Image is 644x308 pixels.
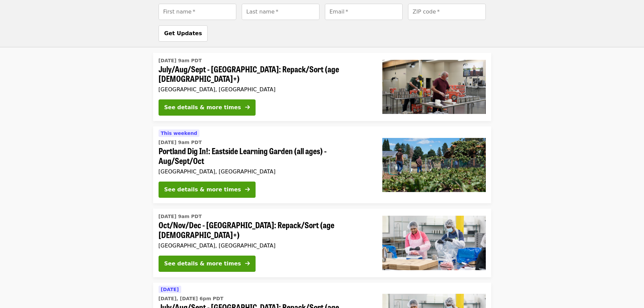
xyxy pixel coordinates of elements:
time: [DATE], [DATE] 6pm PDT [159,295,223,302]
span: July/Aug/Sept - [GEOGRAPHIC_DATA]: Repack/Sort (age [DEMOGRAPHIC_DATA]+) [159,64,372,84]
div: See details & more times [164,260,241,268]
button: See details & more times [159,182,256,198]
div: See details & more times [164,186,241,194]
button: See details & more times [159,256,256,272]
input: [object Object] [325,4,403,20]
img: Portland Dig In!: Eastside Learning Garden (all ages) - Aug/Sept/Oct organized by Oregon Food Bank [382,138,486,192]
a: See details for "July/Aug/Sept - Portland: Repack/Sort (age 16+)" [153,53,491,121]
span: Portland Dig In!: Eastside Learning Garden (all ages) - Aug/Sept/Oct [159,146,372,166]
input: [object Object] [159,4,236,20]
img: July/Aug/Sept - Portland: Repack/Sort (age 16+) organized by Oregon Food Bank [382,60,486,114]
span: Oct/Nov/Dec - [GEOGRAPHIC_DATA]: Repack/Sort (age [DEMOGRAPHIC_DATA]+) [159,220,372,240]
span: This weekend [161,131,197,136]
a: See details for "Portland Dig In!: Eastside Learning Garden (all ages) - Aug/Sept/Oct" [153,126,491,203]
div: [GEOGRAPHIC_DATA], [GEOGRAPHIC_DATA] [159,168,372,175]
button: See details & more times [159,99,256,116]
input: [object Object] [242,4,319,20]
div: See details & more times [164,103,241,112]
span: [DATE] [161,287,179,292]
img: Oct/Nov/Dec - Beaverton: Repack/Sort (age 10+) organized by Oregon Food Bank [382,216,486,270]
button: Get Updates [159,25,208,42]
div: [GEOGRAPHIC_DATA], [GEOGRAPHIC_DATA] [159,86,372,93]
time: [DATE] 9am PDT [159,139,202,146]
i: arrow-right icon [245,186,250,193]
span: Get Updates [164,30,202,37]
i: arrow-right icon [245,260,250,267]
div: [GEOGRAPHIC_DATA], [GEOGRAPHIC_DATA] [159,242,372,249]
i: arrow-right icon [245,104,250,111]
a: See details for "Oct/Nov/Dec - Beaverton: Repack/Sort (age 10+)" [153,209,491,277]
time: [DATE] 9am PDT [159,213,202,220]
time: [DATE] 9am PDT [159,57,202,64]
input: [object Object] [408,4,486,20]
